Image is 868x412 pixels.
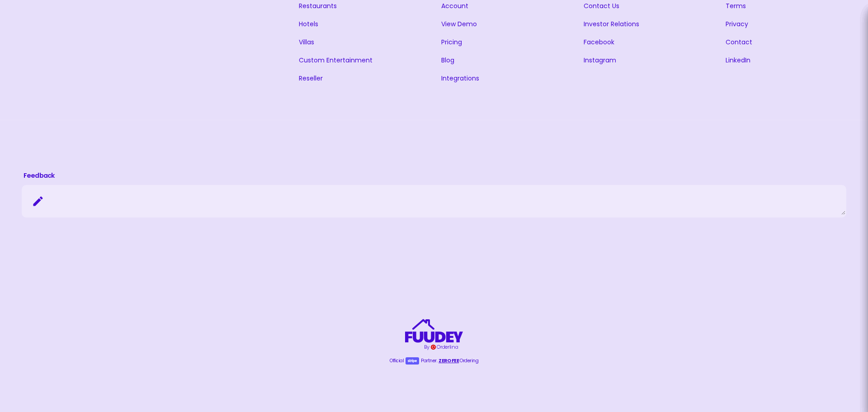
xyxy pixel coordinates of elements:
a: LinkedIn [726,56,750,65]
a: Integrations [441,74,479,83]
a: Restaurants [299,1,337,10]
a: Terms [726,1,746,10]
a: Account [441,1,468,10]
a: View Demo [441,19,477,28]
a: Custom Entertainment [299,56,373,65]
div: By [424,343,429,351]
a: Blog [441,56,454,65]
a: Facebook [584,38,614,47]
a: Instagram [584,56,616,65]
a: Contact Us [584,1,619,10]
div: Feedback [22,171,54,181]
a: Reseller [299,74,323,83]
span: ZERO FEE [439,355,459,366]
a: Privacy [726,19,748,28]
a: Contact [726,38,752,47]
a: Hotels [299,19,318,28]
a: Pricing [441,38,462,47]
div: Orderlina [437,343,458,351]
a: Investor Relations [584,19,639,28]
a: Villas [299,38,314,47]
svg: {/* Added fill="currentColor" here */} {/* This rectangle defines the background. Its explicit fi... [405,319,463,343]
div: Official Partner. Ordering [390,355,478,366]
